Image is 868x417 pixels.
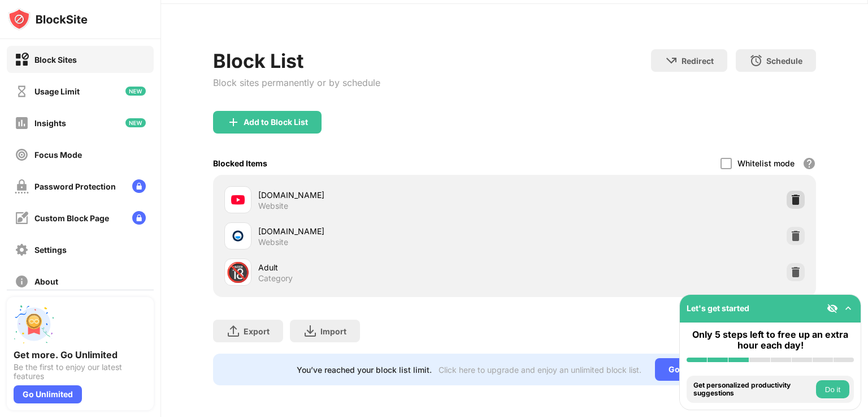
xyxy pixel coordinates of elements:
[15,243,29,257] img: settings-off.svg
[8,8,88,31] img: logo-blocksite.svg
[15,179,29,194] img: password-protection-off.svg
[15,116,29,130] img: insights-off.svg
[244,326,270,336] div: Export
[14,304,54,345] img: push-unlimited.svg
[15,211,29,225] img: customize-block-page-off.svg
[213,158,267,168] div: Blocked Items
[320,326,346,336] div: Import
[682,56,714,66] div: Redirect
[34,277,58,286] div: About
[827,303,838,314] img: eye-not-visible.svg
[655,358,732,381] div: Go Unlimited
[14,349,147,360] div: Get more. Go Unlimited
[737,158,795,168] div: Whitelist mode
[693,381,813,398] div: Get personalized productivity suggestions
[34,118,66,128] div: Insights
[687,303,749,313] div: Let's get started
[34,150,82,160] div: Focus Mode
[687,329,854,351] div: Only 5 steps left to free up an extra hour each day!
[132,179,146,193] img: lock-menu.svg
[258,237,288,247] div: Website
[213,77,380,88] div: Block sites permanently or by schedule
[231,193,245,207] img: favicons
[439,365,641,375] div: Click here to upgrade and enjoy an unlimited block list.
[766,56,802,66] div: Schedule
[258,189,514,201] div: [DOMAIN_NAME]
[231,229,245,243] img: favicons
[34,55,77,65] div: Block Sites
[132,211,146,225] img: lock-menu.svg
[843,303,854,314] img: omni-setup-toggle.svg
[15,53,29,67] img: block-on.svg
[258,201,288,211] div: Website
[258,273,293,283] div: Category
[226,261,250,284] div: 🔞
[34,87,80,96] div: Usage Limit
[34,245,67,255] div: Settings
[816,380,849,398] button: Do it
[34,213,109,223] div: Custom Block Page
[213,49,380,72] div: Block List
[15,148,29,162] img: focus-off.svg
[14,385,82,403] div: Go Unlimited
[125,118,146,127] img: new-icon.svg
[15,84,29,98] img: time-usage-off.svg
[125,87,146,96] img: new-icon.svg
[297,365,432,375] div: You’ve reached your block list limit.
[258,225,514,237] div: [DOMAIN_NAME]
[14,363,147,381] div: Be the first to enjoy our latest features
[244,118,308,127] div: Add to Block List
[34,182,116,191] div: Password Protection
[258,261,514,273] div: Adult
[15,274,29,289] img: about-off.svg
